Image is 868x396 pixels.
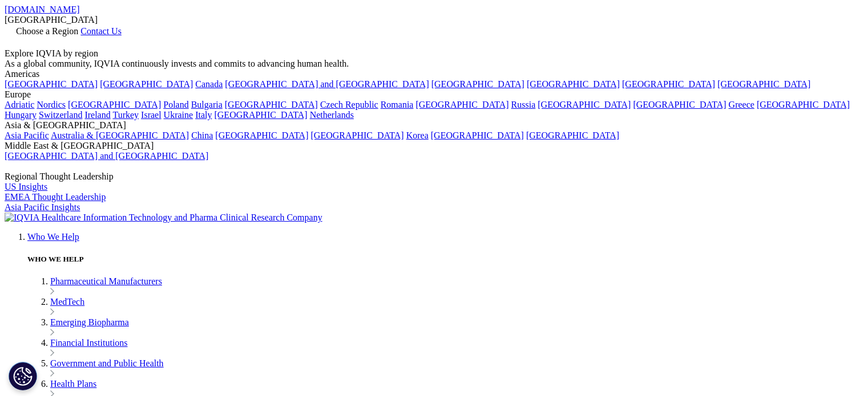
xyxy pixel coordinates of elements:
a: [GEOGRAPHIC_DATA] [215,130,308,140]
a: Australia & [GEOGRAPHIC_DATA] [51,130,189,140]
a: [GEOGRAPHIC_DATA] [717,79,810,89]
a: [GEOGRAPHIC_DATA] [225,100,318,109]
a: [GEOGRAPHIC_DATA] [431,79,524,89]
a: Asia Pacific Insights [5,202,80,212]
a: Emerging Biopharma [50,317,129,327]
a: Hungary [5,110,37,120]
a: US Insights [5,182,47,191]
a: Switzerland [39,110,82,120]
a: Ireland [84,110,110,120]
a: Ukraine [164,110,193,120]
a: Nordics [37,100,66,109]
a: Financial Institutions [50,338,128,348]
a: [DOMAIN_NAME] [5,5,80,14]
a: Contact Us [80,26,122,36]
div: Middle East & [GEOGRAPHIC_DATA] [5,141,863,151]
a: Czech Republic [320,100,378,109]
a: Pharmaceutical Manufacturers [50,276,162,286]
a: Russia [511,100,536,109]
div: Asia & [GEOGRAPHIC_DATA] [5,120,863,130]
a: Asia Pacific [5,130,49,140]
div: Regional Thought Leadership [5,172,863,182]
a: Who We Help [27,232,79,242]
a: Bulgaria [191,100,223,109]
a: [GEOGRAPHIC_DATA] [415,100,508,109]
a: Adriatic [5,100,34,109]
a: Government and Public Health [50,358,164,368]
a: China [191,130,213,140]
div: Europe [5,89,863,100]
a: [GEOGRAPHIC_DATA] [757,100,850,109]
a: MedTech [50,297,84,307]
a: [GEOGRAPHIC_DATA] [431,130,524,140]
a: [GEOGRAPHIC_DATA] [622,79,715,89]
a: [GEOGRAPHIC_DATA] [527,79,620,89]
a: Italy [195,110,212,120]
a: [GEOGRAPHIC_DATA] [214,110,307,120]
a: Romania [381,100,414,109]
span: Choose a Region [16,26,78,36]
a: Netherlands [310,110,354,120]
button: Cookies Settings [9,362,37,390]
a: [GEOGRAPHIC_DATA] [526,130,619,140]
div: Explore IQVIA by region [5,48,863,59]
img: IQVIA Healthcare Information Technology and Pharma Clinical Research Company [5,213,322,223]
a: [GEOGRAPHIC_DATA] [100,79,193,89]
a: Greece [729,100,754,109]
a: [GEOGRAPHIC_DATA] [311,130,404,140]
div: [GEOGRAPHIC_DATA] [5,15,863,25]
div: Americas [5,69,863,79]
a: [GEOGRAPHIC_DATA] [5,79,98,89]
a: Poland [163,100,188,109]
h5: WHO WE HELP [27,255,863,264]
a: EMEA Thought Leadership [5,192,106,202]
a: [GEOGRAPHIC_DATA] and [GEOGRAPHIC_DATA] [225,79,429,89]
a: [GEOGRAPHIC_DATA] [633,100,726,109]
a: [GEOGRAPHIC_DATA] [68,100,161,109]
a: Canada [195,79,223,89]
a: Health Plans [50,379,96,389]
a: [GEOGRAPHIC_DATA] and [GEOGRAPHIC_DATA] [5,151,208,161]
a: [GEOGRAPHIC_DATA] [538,100,631,109]
a: Israel [141,110,162,120]
div: As a global community, IQVIA continuously invests and commits to advancing human health. [5,59,863,69]
a: Turkey [112,110,139,120]
a: Korea [406,130,429,140]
